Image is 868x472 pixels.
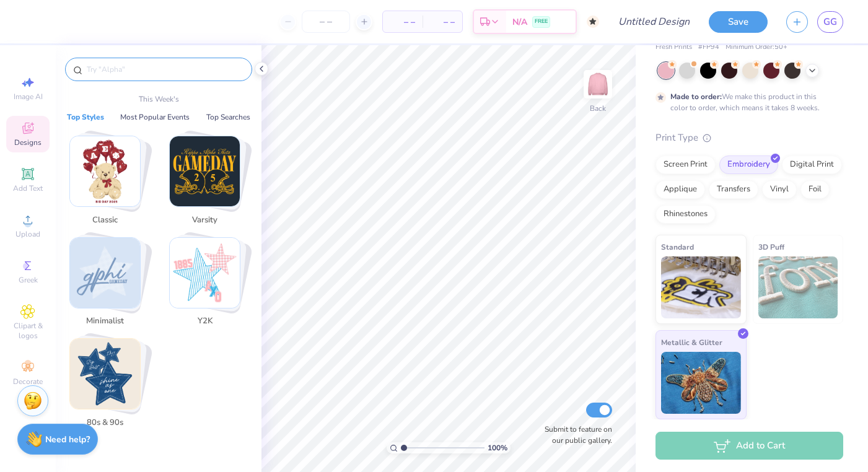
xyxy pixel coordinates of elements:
button: Stack Card Button Y2K [162,237,255,333]
span: FREE [535,17,548,26]
span: GG [823,15,837,29]
button: Save [709,11,768,33]
img: Back [585,72,610,97]
input: Untitled Design [608,9,699,34]
span: Standard [661,240,694,253]
span: Clipart & logos [6,321,50,341]
span: N/A [512,15,527,28]
div: Embroidery [719,155,778,174]
span: Minimalist [85,315,125,328]
input: – – [302,11,350,33]
p: This Week's [139,94,179,105]
div: Foil [800,180,830,199]
div: Transfers [709,180,758,199]
span: Decorate [13,377,43,387]
img: Minimalist [70,238,140,308]
span: # FP94 [698,42,719,53]
span: Add Text [13,183,43,193]
img: 3D Puff [758,256,838,318]
label: Submit to feature on our public gallery. [538,424,612,446]
span: 80s & 90s [85,417,125,429]
button: Most Popular Events [116,111,193,123]
img: 80s & 90s [70,339,140,409]
span: – – [430,15,455,28]
button: Stack Card Button Classic [62,136,156,231]
div: Rhinestones [655,205,716,224]
div: Digital Print [782,155,842,174]
div: Applique [655,180,705,199]
div: We make this product in this color to order, which means it takes 8 weeks. [670,91,823,113]
span: 3D Puff [758,240,784,253]
span: Upload [15,229,40,239]
img: Varsity [170,136,240,206]
strong: Need help? [45,434,90,445]
button: Top Searches [203,111,254,123]
button: Stack Card Button Minimalist [62,237,156,333]
img: Classic [70,136,140,206]
div: Vinyl [762,180,797,199]
strong: Made to order: [670,92,722,102]
span: Greek [19,275,38,285]
span: 100 % [488,442,507,453]
span: Y2K [185,315,225,328]
span: Minimum Order: 50 + [726,42,787,53]
div: Back [590,103,606,114]
button: Stack Card Button Varsity [162,136,255,231]
div: Print Type [655,131,843,145]
button: Stack Card Button 80s & 90s [62,338,156,434]
span: – – [390,15,415,28]
div: Screen Print [655,155,716,174]
button: Top Styles [63,111,108,123]
span: Metallic & Glitter [661,336,722,349]
span: Fresh Prints [655,42,692,53]
img: Standard [661,256,741,318]
span: Classic [85,214,125,227]
img: Metallic & Glitter [661,352,741,414]
span: Image AI [14,92,43,102]
img: Y2K [170,238,240,308]
a: GG [817,11,843,33]
input: Try "Alpha" [85,63,244,76]
span: Varsity [185,214,225,227]
span: Designs [14,138,42,147]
